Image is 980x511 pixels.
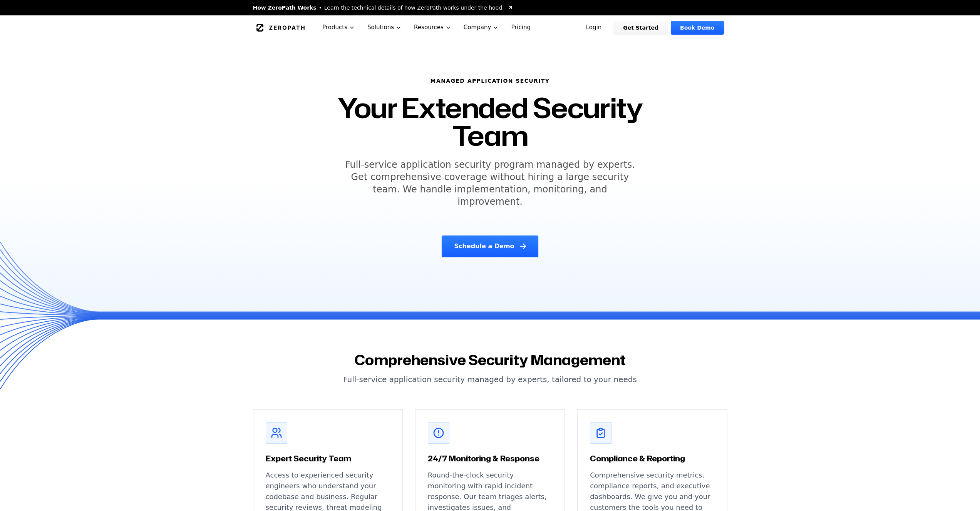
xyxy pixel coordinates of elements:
[316,15,361,40] button: Products
[590,453,714,464] h3: Compliance & Reporting
[408,15,457,40] button: Resources
[244,15,737,40] nav: Global
[324,4,504,12] span: Learn the technical details of how ZeroPath works under the hood.
[428,453,552,464] h3: 24/7 Monitoring & Response
[266,453,390,464] h3: Expert Security Team
[302,94,678,149] h1: Your Extended Security Team
[253,4,513,12] a: How ZeroPath WorksLearn the technical details of how ZeroPath works under the hood.
[442,235,538,257] a: Schedule a Demo
[671,21,724,35] a: Book Demo
[457,15,505,40] button: Company
[614,21,668,35] a: Get Started
[505,15,537,40] a: Pricing
[253,4,317,12] span: How ZeroPath Works
[342,159,638,208] h5: Full-service application security program managed by experts. Get comprehensive coverage without ...
[577,21,611,35] a: Login
[342,374,638,385] p: Full-service application security managed by experts, tailored to your needs
[361,15,408,40] button: Solutions
[302,77,678,85] h6: Managed Application Security
[253,352,727,368] h2: Comprehensive Security Management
